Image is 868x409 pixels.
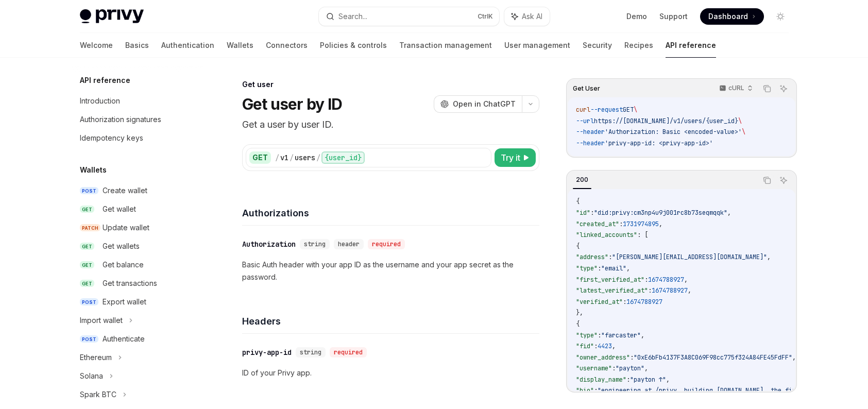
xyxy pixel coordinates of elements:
a: PATCHUpdate wallet [72,218,203,237]
a: Dashboard [700,8,764,25]
span: header [338,240,360,248]
p: cURL [728,84,744,92]
div: Authenticate [103,333,145,345]
span: "fid" [576,342,594,350]
img: light logo [80,9,144,24]
span: GET [80,280,94,287]
span: "first_verified_at" [576,276,644,284]
h5: Wallets [80,164,107,176]
span: : [644,276,648,284]
span: \ [634,106,637,114]
span: GET [80,243,94,250]
span: , [644,364,648,372]
span: --request [590,106,623,114]
span: "latest_verified_at" [576,286,648,295]
span: "0xE6bFb4137F3A8C069F98cc775f324A84FE45FdFF" [634,353,792,362]
span: : [594,386,598,395]
span: Open in ChatGPT [453,99,516,109]
a: Authorization signatures [72,110,203,129]
span: : [648,286,652,295]
span: 1674788927 [626,298,662,306]
span: 4423 [598,342,612,350]
a: GETGet transactions [72,274,203,293]
button: Toggle dark mode [772,8,789,25]
span: : [608,253,612,261]
div: privy-app-id [242,347,292,357]
h4: Headers [242,314,539,328]
div: Import wallet [80,314,123,327]
button: Ask AI [777,174,790,187]
span: 1674788927 [652,286,688,295]
span: --header [576,128,605,136]
p: Basic Auth header with your app ID as the username and your app secret as the password. [242,259,539,283]
span: , [684,276,688,284]
div: Idempotency keys [80,132,143,144]
span: Try it [501,151,520,164]
h4: Authorizations [242,206,539,220]
span: https://[DOMAIN_NAME]/v1/users/{user_id} [594,117,738,125]
span: 1674788927 [648,276,684,284]
span: , [727,209,731,217]
span: }, [576,309,583,317]
span: { [576,197,580,206]
span: "display_name" [576,376,626,384]
span: : [623,298,626,306]
a: Authentication [161,33,214,58]
span: 'privy-app-id: <privy-app-id>' [605,139,713,147]
span: "owner_address" [576,353,630,362]
span: string [300,348,321,356]
span: Get User [573,84,600,93]
a: User management [504,33,570,58]
span: , [612,342,616,350]
button: cURL [713,80,757,97]
a: POSTAuthenticate [72,330,203,348]
span: , [626,264,630,272]
button: Try it [495,148,536,167]
div: Search... [338,10,367,23]
button: Open in ChatGPT [434,95,522,113]
a: Wallets [227,33,253,58]
button: Search...CtrlK [319,7,499,26]
div: Export wallet [103,296,146,308]
a: Policies & controls [320,33,387,58]
p: Get a user by user ID. [242,117,539,132]
div: Authorization [242,239,296,249]
a: Demo [626,11,647,22]
div: v1 [280,152,288,163]
span: Dashboard [708,11,748,22]
span: : [626,376,630,384]
a: Recipes [624,33,653,58]
span: { [576,320,580,328]
a: Basics [125,33,149,58]
a: Idempotency keys [72,129,203,147]
span: "farcaster" [601,331,641,339]
span: string [304,240,326,248]
button: Copy the contents from the code block [760,82,774,95]
span: Ctrl K [478,12,493,21]
div: Get user [242,79,539,90]
h1: Get user by ID [242,95,343,113]
span: "username" [576,364,612,372]
div: Create wallet [103,184,147,197]
div: 200 [573,174,591,186]
div: Solana [80,370,103,382]
span: : [594,342,598,350]
span: --header [576,139,605,147]
span: 'Authorization: Basic <encoded-value>' [605,128,742,136]
span: "payton ↑" [630,376,666,384]
div: / [275,152,279,163]
span: --url [576,117,594,125]
span: "type" [576,331,598,339]
a: Security [583,33,612,58]
a: API reference [666,33,716,58]
span: "bio" [576,386,594,395]
span: POST [80,298,98,306]
div: Introduction [80,95,120,107]
div: / [316,152,320,163]
span: : [598,264,601,272]
span: "[PERSON_NAME][EMAIL_ADDRESS][DOMAIN_NAME]" [612,253,767,261]
div: {user_id} [321,151,365,164]
a: POSTCreate wallet [72,181,203,200]
div: Ethereum [80,351,112,364]
span: "payton" [616,364,644,372]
